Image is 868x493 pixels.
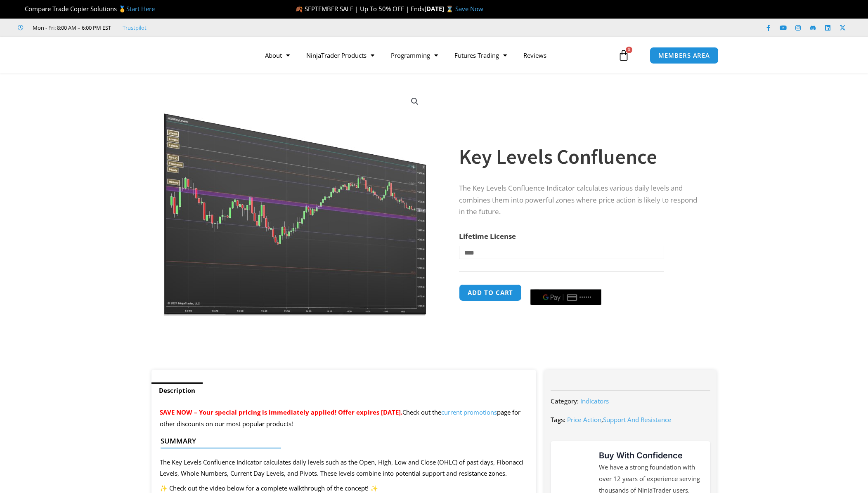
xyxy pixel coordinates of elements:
span: Mon - Fri: 8:00 AM – 6:00 PM EST [31,23,111,33]
img: LogoAI | Affordable Indicators – NinjaTrader [138,40,227,70]
a: Indicators [580,397,609,405]
a: About [257,46,298,65]
a: current promotions [441,408,497,416]
text: •••••• [579,295,592,300]
span: 0 [626,47,632,53]
a: Support And Resistance [603,415,672,424]
a: Save Now [455,5,483,13]
iframe: Secure payment input frame [529,283,603,284]
img: Key Levels - ES 10 Range | Affordable Indicators – NinjaTrader [428,88,694,248]
p: The Key Levels Confluence Indicator calculates various daily levels and combines them into powerf... [459,182,700,218]
label: Lifetime License [459,231,516,241]
a: View full-screen image gallery [407,94,422,109]
p: Check out the page for other discounts on our most popular products! [160,407,528,430]
span: Tags: [551,415,565,424]
a: Description [151,382,203,399]
strong: [DATE] ⌛ [424,5,455,13]
nav: Menu [257,46,616,65]
img: 🏆 [18,6,24,12]
a: NinjaTrader Products [298,46,383,65]
a: Reviews [515,46,555,65]
a: Programming [383,46,446,65]
a: Trustpilot [123,23,147,33]
a: MEMBERS AREA [650,47,719,64]
span: 🍂 SEPTEMBER SALE | Up To 50% OFF | Ends [295,5,424,13]
p: The Key Levels Confluence Indicator calculates daily levels such as the Open, High, Low and Close... [160,457,528,480]
h3: Buy With Confidence [599,449,702,462]
span: Compare Trade Copier Solutions 🥇 [18,5,155,13]
a: Start Here [126,5,155,13]
button: Buy with GPay [530,289,601,305]
span: SAVE NOW – Your special pricing is immediately applied! Offer expires [DATE]. [160,408,402,416]
a: Clear options [459,263,472,269]
a: Price Action [567,415,601,424]
a: 0 [605,43,642,67]
h4: Summary [161,437,521,445]
h1: Key Levels Confluence [459,142,700,171]
img: mark thumbs good 43913 | Affordable Indicators – NinjaTrader [559,458,589,487]
a: Futures Trading [446,46,515,65]
span: , [567,415,672,424]
span: Category: [551,397,579,405]
button: Add to cart [459,284,522,301]
img: Key Levels 1 [163,88,428,316]
span: MEMBERS AREA [658,52,710,59]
